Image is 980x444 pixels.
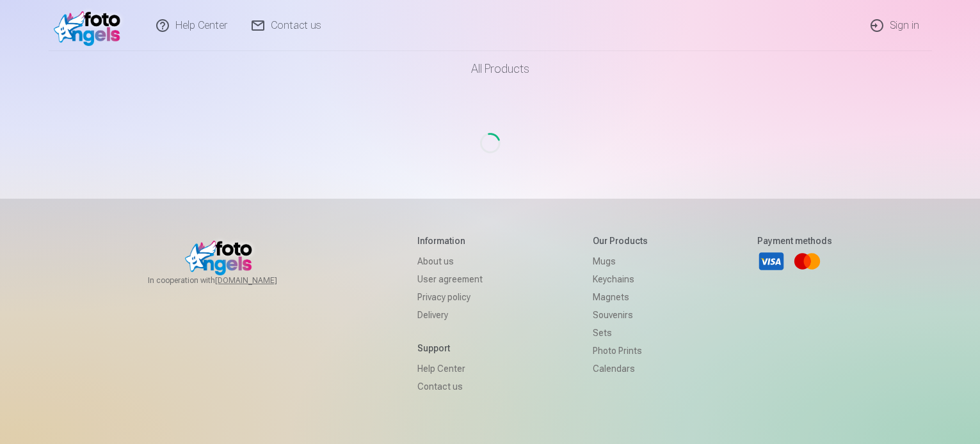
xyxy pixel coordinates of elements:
a: Photo prints [593,342,648,360]
a: About us [417,252,483,270]
a: Mugs [593,252,648,270]
a: Help Center [417,360,483,378]
a: Delivery [417,306,483,324]
a: [DOMAIN_NAME] [215,275,308,286]
a: Sets [593,324,648,342]
h5: Our products [593,234,648,247]
a: Visa [757,247,785,275]
a: Souvenirs [593,306,648,324]
a: User agreement [417,270,483,288]
h5: Support [417,342,483,355]
span: In cooperation with [148,275,308,286]
a: Keychains [593,270,648,288]
a: Magnets [593,288,648,306]
h5: Payment methods [757,234,832,247]
a: Contact us [417,378,483,395]
a: Calendars [593,360,648,378]
img: /fa1 [54,5,127,46]
h5: Information [417,234,483,247]
a: Privacy policy [417,288,483,306]
a: Mastercard [793,247,821,275]
a: All products [435,51,545,87]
